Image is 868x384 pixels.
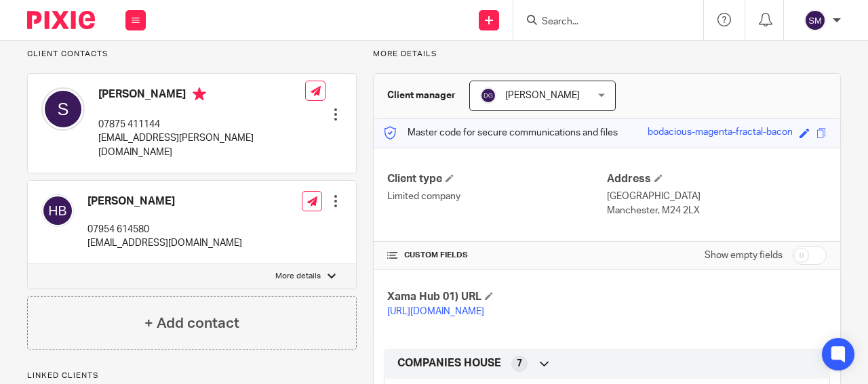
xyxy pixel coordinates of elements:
[275,271,321,282] p: More details
[384,126,618,140] p: Master code for secure communications and files
[387,190,607,203] p: Limited company
[607,204,827,217] p: Manchester, M24 2LX
[705,249,783,262] label: Show empty fields
[41,194,74,227] img: svg%3E
[387,89,456,102] h3: Client manager
[387,290,607,304] h4: Xama Hub 01) URL
[505,91,580,100] span: [PERSON_NAME]
[387,307,484,316] a: [URL][DOMAIN_NAME]
[98,118,305,131] p: 07875 411144
[607,172,827,186] h4: Address
[373,49,841,60] p: More details
[98,131,305,159] p: [EMAIL_ADDRESS][PERSON_NAME][DOMAIN_NAME]
[27,49,357,60] p: Client contacts
[387,172,607,186] h4: Client type
[517,357,522,370] span: 7
[87,194,242,209] h4: [PERSON_NAME]
[27,370,357,381] p: Linked clients
[397,356,501,370] span: COMPANIES HOUSE
[648,125,793,141] div: bodacious-magenta-fractal-bacon
[144,313,239,334] h4: + Add contact
[87,236,242,250] p: [EMAIL_ADDRESS][DOMAIN_NAME]
[480,87,496,104] img: svg%3E
[804,9,826,31] img: svg%3E
[98,87,305,104] h4: [PERSON_NAME]
[193,87,206,101] i: Primary
[387,250,607,261] h4: CUSTOM FIELDS
[27,11,95,29] img: Pixie
[607,190,827,203] p: [GEOGRAPHIC_DATA]
[87,223,242,236] p: 07954 614580
[41,87,85,131] img: svg%3E
[540,16,663,28] input: Search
